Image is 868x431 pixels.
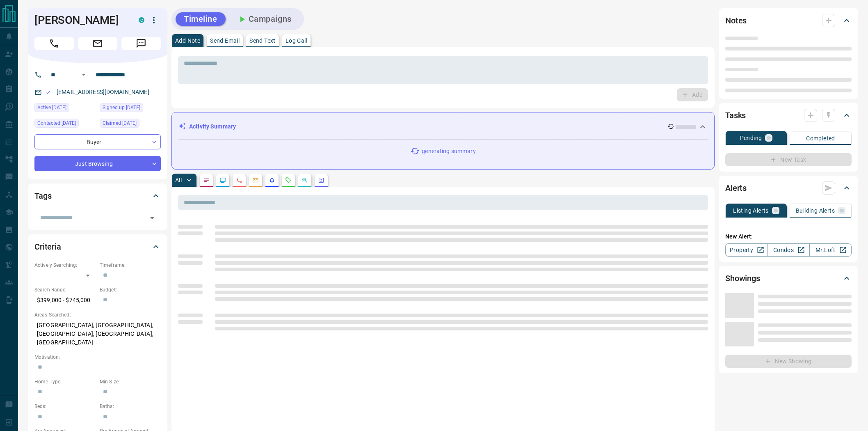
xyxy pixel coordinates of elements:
a: [EMAIL_ADDRESS][DOMAIN_NAME] [57,89,149,95]
p: Send Email [210,38,240,44]
div: Showings [725,268,852,288]
span: Email [78,37,117,50]
svg: Calls [236,177,242,183]
button: Timeline [176,12,226,26]
div: Just Browsing [34,156,161,171]
span: Contacted [DATE] [37,119,76,127]
p: Log Call [286,38,307,44]
p: Min Size: [100,378,161,385]
p: New Alert: [725,232,852,241]
a: Condos [767,243,809,257]
svg: Requests [285,177,292,183]
p: Beds: [34,403,96,410]
p: Areas Searched: [34,311,161,319]
p: [GEOGRAPHIC_DATA], [GEOGRAPHIC_DATA], [GEOGRAPHIC_DATA], [GEOGRAPHIC_DATA], [GEOGRAPHIC_DATA] [34,319,161,349]
p: Budget: [100,286,161,293]
p: Search Range: [34,286,96,293]
h1: [PERSON_NAME] [34,14,126,27]
svg: Email Valid [45,89,51,95]
span: Claimed [DATE] [103,119,137,127]
div: Criteria [34,237,161,257]
p: Activity Summary [189,122,236,131]
div: Alerts [725,178,852,198]
p: Completed [806,135,835,141]
div: Notes [725,11,852,30]
button: Open [79,70,89,80]
p: Timeframe: [100,261,161,269]
p: Baths: [100,403,161,410]
span: Active [DATE] [37,103,66,112]
p: Add Note [175,38,200,44]
p: Motivation: [34,353,161,361]
h2: Alerts [725,181,747,195]
span: Call [34,37,74,50]
div: Tue Aug 12 2025 [34,103,96,115]
h2: Criteria [34,240,61,253]
h2: Showings [725,272,760,285]
div: Tue Aug 12 2025 [34,119,96,130]
div: Activity Summary [178,119,708,134]
p: Send Text [249,38,276,44]
p: All [175,177,182,183]
h2: Notes [725,14,747,27]
svg: Agent Actions [318,177,324,183]
div: Tue Aug 12 2025 [100,103,161,115]
svg: Notes [203,177,210,183]
div: Tags [34,186,161,206]
p: Actively Searching: [34,261,96,269]
button: Open [146,212,158,224]
span: Message [121,37,161,50]
h2: Tags [34,189,51,202]
p: generating summary [422,147,475,156]
p: Listing Alerts [733,208,769,213]
h2: Tasks [725,109,746,122]
a: Mr.Loft [809,243,852,257]
div: Tue Aug 12 2025 [100,119,161,130]
p: Building Alerts [796,208,835,213]
span: Signed up [DATE] [103,103,140,112]
p: Home Type: [34,378,96,385]
div: condos.ca [139,17,144,23]
button: Campaigns [229,12,300,26]
p: Pending [740,135,762,141]
div: Tasks [725,105,852,125]
svg: Listing Alerts [269,177,275,183]
div: Buyer [34,134,161,149]
a: Property [725,243,767,257]
svg: Emails [252,177,259,183]
p: $399,000 - $745,000 [34,293,96,307]
svg: Opportunities [302,177,308,183]
svg: Lead Browsing Activity [219,177,226,183]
